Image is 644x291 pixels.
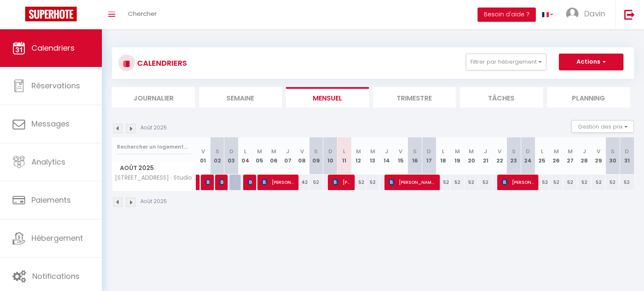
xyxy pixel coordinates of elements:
[196,137,210,175] th: 01
[379,137,394,175] th: 14
[366,137,380,175] th: 13
[286,87,369,108] li: Mensuel
[31,233,83,243] span: Hébergement
[512,147,516,155] abbr: S
[337,137,351,175] th: 11
[135,54,187,72] h3: CALENDRIERS
[399,147,402,155] abbr: V
[469,147,474,155] abbr: M
[216,147,219,155] abbr: S
[199,87,282,108] li: Semaine
[541,147,543,155] abbr: L
[286,147,289,155] abbr: J
[117,139,191,155] input: Rechercher un logement...
[498,147,501,155] abbr: V
[351,137,366,175] th: 12
[422,137,436,175] th: 17
[388,174,434,190] span: [PERSON_NAME]
[620,175,634,190] div: 52
[597,147,600,155] abbr: V
[323,137,338,175] th: 10
[328,147,332,155] abbr: D
[571,120,634,133] button: Gestion des prix
[563,137,577,175] th: 27
[112,87,195,108] li: Journalier
[466,54,546,70] button: Filtrer par hébergement
[450,175,465,190] div: 52
[25,7,77,21] img: Super Booking
[314,147,318,155] abbr: S
[624,9,635,20] img: logout
[210,137,224,175] th: 02
[547,87,630,108] li: Planning
[592,137,606,175] th: 29
[295,175,309,190] div: 42
[436,175,450,190] div: 52
[247,174,252,190] span: [PERSON_NAME]
[356,147,361,155] abbr: M
[620,137,634,175] th: 31
[501,174,534,190] span: [PERSON_NAME]
[605,137,620,175] th: 30
[413,147,417,155] abbr: S
[366,175,380,190] div: 52
[583,147,586,155] abbr: J
[625,147,629,155] abbr: D
[484,147,487,155] abbr: J
[535,137,549,175] th: 25
[584,8,605,19] span: Davin
[577,175,592,190] div: 52
[535,175,549,190] div: 52
[521,137,535,175] th: 24
[114,175,197,181] span: [STREET_ADDRESS] · Studio Urban Chic 10 [PERSON_NAME] ctre ville
[31,43,75,53] span: Calendriers
[351,175,366,190] div: 52
[309,137,323,175] th: 09
[31,195,71,205] span: Paiements
[271,147,276,155] abbr: M
[554,147,559,155] abbr: M
[300,147,304,155] abbr: V
[442,147,444,155] abbr: L
[239,137,253,175] th: 04
[257,147,262,155] abbr: M
[140,198,167,206] p: Août 2025
[611,147,615,155] abbr: S
[343,147,345,155] abbr: L
[261,174,293,190] span: [PERSON_NAME]
[295,137,309,175] th: 08
[128,9,157,18] span: Chercher
[566,8,579,20] img: ...
[563,175,577,190] div: 52
[460,87,543,108] li: Tâches
[332,174,351,190] span: [PERSON_NAME]
[455,147,460,155] abbr: M
[31,80,80,91] span: Réservations
[427,147,431,155] abbr: D
[559,54,623,70] button: Actions
[605,175,620,190] div: 52
[281,137,295,175] th: 07
[478,137,493,175] th: 21
[31,157,65,167] span: Analytics
[385,147,388,155] abbr: J
[205,174,210,190] span: [PERSON_NAME]
[370,147,375,155] abbr: M
[201,147,205,155] abbr: V
[224,137,239,175] th: 03
[549,137,563,175] th: 26
[267,137,281,175] th: 06
[244,147,247,155] abbr: L
[526,147,530,155] abbr: D
[450,137,465,175] th: 19
[478,8,536,22] button: Besoin d'aide ?
[408,137,422,175] th: 16
[252,137,267,175] th: 05
[568,147,573,155] abbr: M
[478,175,493,190] div: 52
[436,137,450,175] th: 18
[465,175,479,190] div: 52
[394,137,408,175] th: 15
[465,137,479,175] th: 20
[309,175,323,190] div: 52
